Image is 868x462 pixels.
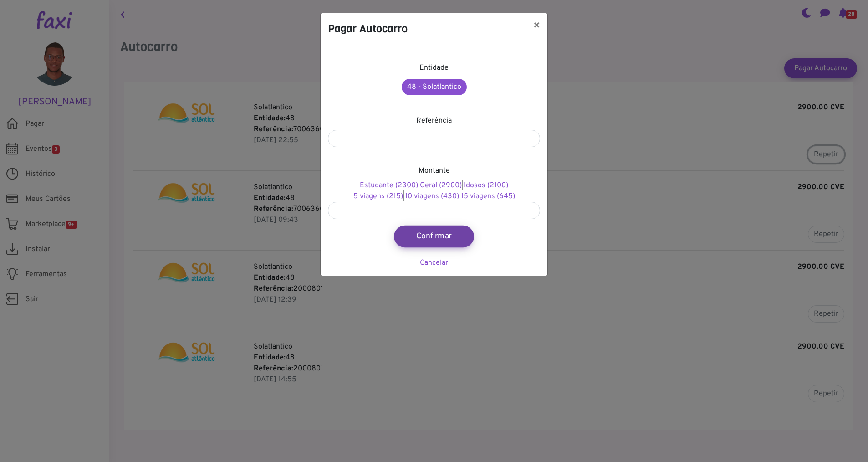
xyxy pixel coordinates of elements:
a: 15 viagens (645) [461,192,515,201]
h4: Pagar Autocarro [328,21,408,37]
a: Estudante (2300) [360,181,418,190]
label: Referência [416,115,452,126]
a: Idosos (2100) [464,181,508,190]
button: Confirmar [394,226,474,247]
button: × [526,13,547,39]
a: Cancelar [420,258,448,267]
label: Montante [419,165,450,176]
a: Geral (2900) [420,181,462,190]
a: 10 viagens (430) [405,192,459,201]
a: 48 - Solatlantico [402,79,467,95]
div: | | | | [328,180,540,202]
a: 5 viagens (215) [353,192,403,201]
label: Entidade [419,62,449,73]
